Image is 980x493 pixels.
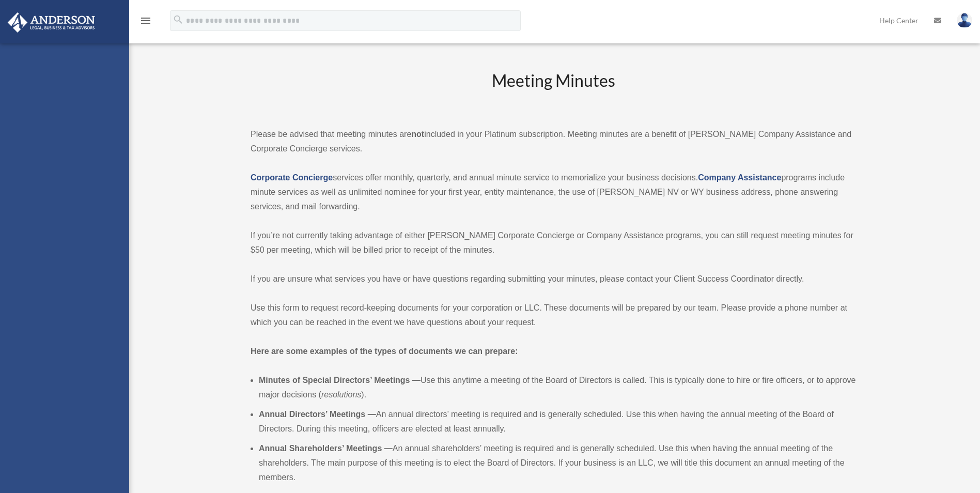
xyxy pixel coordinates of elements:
[251,272,856,286] p: If you are unsure what services you have or have questions regarding submitting your minutes, ple...
[139,14,152,27] i: menu
[5,12,98,33] img: Anderson Advisors Platinum Portal
[251,301,856,330] p: Use this form to request record-keeping documents for your corporation or LLC. These documents wi...
[259,407,856,436] li: An annual directors’ meeting is required and is generally scheduled. Use this when having the ann...
[957,13,972,28] img: User Pic
[259,410,376,419] b: Annual Directors’ Meetings —
[173,14,184,25] i: search
[259,441,856,485] li: An annual shareholders’ meeting is required and is generally scheduled. Use this when having the ...
[251,228,856,257] p: If you’re not currently taking advantage of either [PERSON_NAME] Corporate Concierge or Company A...
[251,127,856,156] p: Please be advised that meeting minutes are included in your Platinum subscription. Meeting minute...
[259,376,421,384] b: Minutes of Special Directors’ Meetings —
[259,373,856,402] li: Use this anytime a meeting of the Board of Directors is called. This is typically done to hire or...
[698,173,781,182] a: Company Assistance
[259,444,393,453] b: Annual Shareholders’ Meetings —
[411,130,424,138] strong: not
[251,173,333,182] a: Corporate Concierge
[251,171,856,214] p: services offer monthly, quarterly, and annual minute service to memorialize your business decisio...
[321,390,361,399] em: resolutions
[251,69,856,112] h2: Meeting Minutes
[139,18,152,27] a: menu
[251,347,518,356] strong: Here are some examples of the types of documents we can prepare:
